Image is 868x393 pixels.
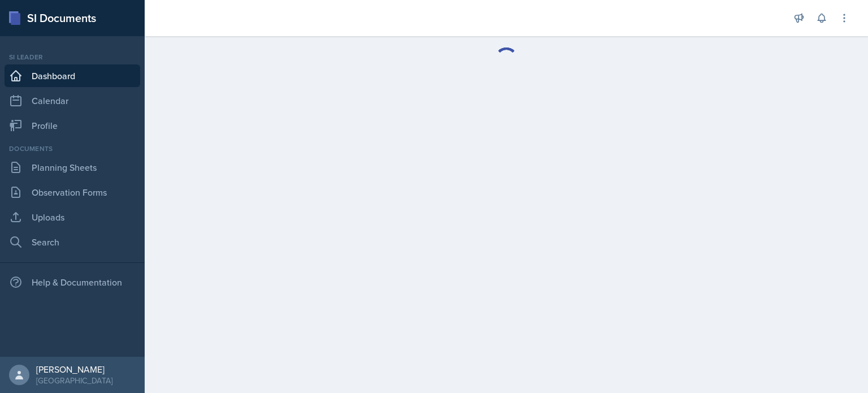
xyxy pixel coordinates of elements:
div: Si leader [5,52,140,62]
a: Search [5,231,140,253]
div: Help & Documentation [5,271,140,293]
a: Uploads [5,206,140,228]
div: Documents [5,144,140,154]
a: Observation Forms [5,181,140,204]
a: Calendar [5,89,140,112]
a: Profile [5,114,140,137]
a: Dashboard [5,64,140,87]
div: [GEOGRAPHIC_DATA] [36,375,112,386]
a: Planning Sheets [5,156,140,179]
div: [PERSON_NAME] [36,364,112,375]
